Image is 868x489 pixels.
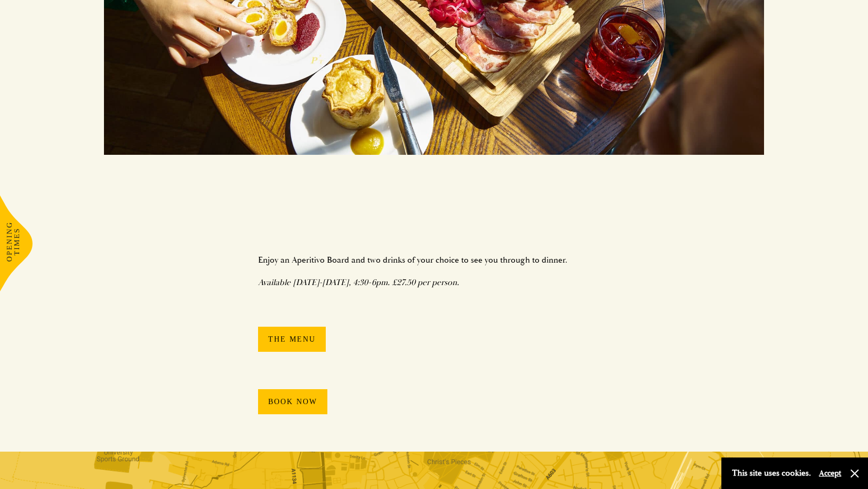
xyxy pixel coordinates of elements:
em: Available [DATE]-[DATE], 4:30-6pm. £27.50 per person. [258,277,459,288]
a: The Menu [258,327,326,352]
button: Close and accept [849,468,860,479]
p: Enjoy an Aperitivo Board and two drinks of your choice to see you through to dinner. [258,254,610,267]
a: Book Now [258,389,327,414]
p: This site uses cookies. [732,466,811,481]
button: Accept [819,468,841,478]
